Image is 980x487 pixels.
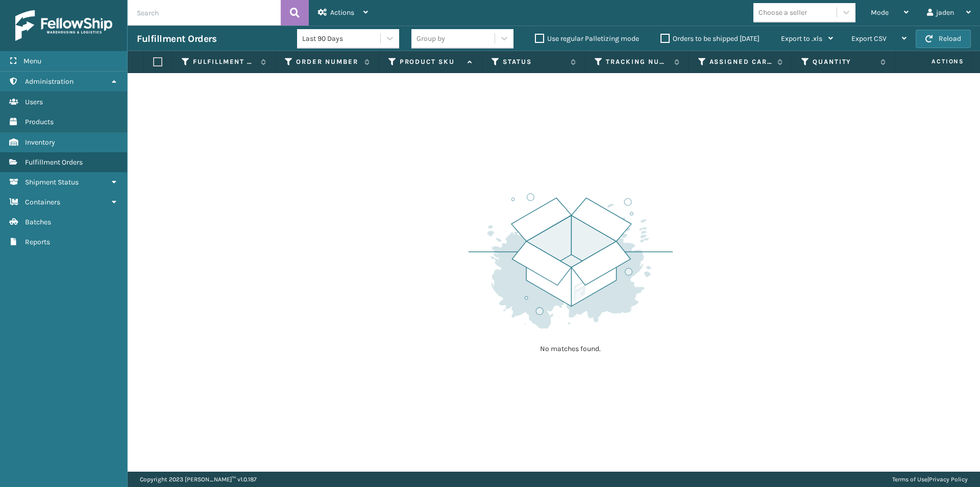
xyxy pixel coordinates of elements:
label: Product SKU [400,57,462,66]
span: Containers [25,198,60,206]
a: Privacy Policy [929,476,968,483]
span: Export to .xls [781,34,822,43]
p: Copyright 2023 [PERSON_NAME]™ v 1.0.187 [140,472,257,487]
label: Tracking Number [606,57,669,66]
span: Users [25,98,43,106]
label: Assigned Carrier Service [709,57,772,66]
a: Terms of Use [892,476,927,483]
span: Administration [25,77,73,86]
div: | [892,472,968,487]
div: Choose a seller [758,7,807,18]
div: Last 90 Days [302,33,381,44]
span: Reports [25,238,50,246]
span: Products [25,118,54,126]
span: Actions [898,53,970,70]
img: logo [15,10,112,41]
span: Fulfillment Orders [25,158,83,167]
label: Order Number [296,57,359,66]
span: Actions [330,8,354,17]
span: Export CSV [851,34,887,43]
span: Batches [25,218,51,226]
label: Status [503,57,566,66]
span: Inventory [25,138,55,147]
button: Reload [916,30,971,48]
span: Shipment Status [25,178,79,187]
h3: Fulfillment Orders [137,33,216,45]
div: Group by [416,33,445,44]
span: Menu [23,57,41,65]
label: Orders to be shipped [DATE] [660,34,759,43]
label: Quantity [813,57,875,66]
label: Fulfillment Order Id [193,57,256,66]
span: Mode [871,8,889,17]
label: Use regular Palletizing mode [535,34,639,43]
